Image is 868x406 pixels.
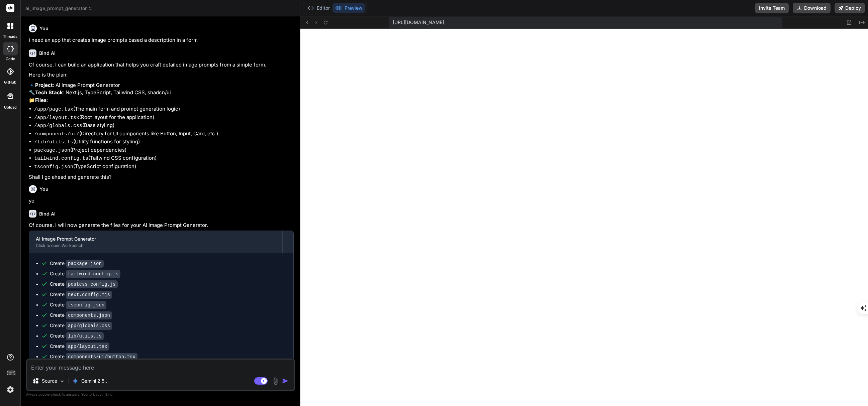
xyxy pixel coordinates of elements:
[50,312,112,319] div: Create
[66,260,104,268] code: package.json
[272,377,279,385] img: attachment
[90,392,102,396] span: privacy
[50,260,104,267] div: Create
[39,25,49,32] h6: You
[72,378,79,384] img: Gemini 2.5 Pro
[39,50,56,56] h6: Bind AI
[59,378,65,384] img: Pick Models
[29,61,294,69] p: Of course. I can build an application that helps you craft detailed image prompts from a simple f...
[34,130,294,138] li: (Directory for UI components like Button, Input, Card, etc.)
[66,280,118,288] code: postcss.config.js
[393,19,444,26] span: [URL][DOMAIN_NAME]
[66,353,137,361] code: components/ui/button.tsx
[50,291,112,298] div: Create
[34,163,294,171] li: (TypeScript configuration)
[29,231,282,253] button: AI Image Prompt GeneratorClick to open Workbench
[66,332,104,340] code: lib/utils.ts
[4,80,16,85] label: GitHub
[66,270,120,278] code: tailwind.config.ts
[50,301,106,308] div: Create
[4,105,17,110] label: Upload
[29,197,294,205] p: ye
[34,156,88,161] code: tailwind.config.ts
[66,311,112,319] code: components.json
[36,243,276,248] div: Click to open Workbench
[755,3,789,13] button: Invite Team
[34,105,294,114] li: (The main form and prompt generation logic)
[66,322,112,330] code: app/globals.css
[300,29,868,406] iframe: Preview
[36,236,276,242] div: AI Image Prompt Generator
[42,378,57,384] p: Source
[305,3,332,13] button: Editor
[66,343,109,351] code: app/layout.tsx
[332,3,365,13] button: Preview
[39,211,56,217] h6: Bind AI
[34,139,73,145] code: /lib/utils.ts
[50,343,109,350] div: Create
[50,281,118,288] div: Create
[34,148,70,153] code: package.json
[34,114,294,122] li: (Root layout for the application)
[39,186,49,192] h6: You
[50,353,137,360] div: Create
[34,154,294,163] li: (Tailwind CSS configuration)
[34,115,79,121] code: /app/layout.tsx
[35,97,46,103] strong: Files
[26,391,295,398] p: Always double-check its answers. Your in Bind
[793,3,831,13] button: Download
[50,270,120,277] div: Create
[835,3,865,13] button: Deploy
[34,131,79,137] code: /components/ui/
[29,222,294,229] p: Of course. I will now generate the files for your AI Image Prompt Generator.
[5,384,16,395] img: settings
[66,291,112,299] code: next.config.mjs
[34,107,73,112] code: /app/page.tsx
[6,56,15,62] label: code
[29,36,294,44] p: i need an app that creates image prompts based a description in a form
[29,71,294,79] p: Here is the plan:
[3,34,17,39] label: threads
[66,301,106,309] code: tsconfig.json
[34,146,294,155] li: (Project dependencies)
[29,82,294,104] p: 🔹 : AI Image Prompt Generator 🔧 : Next.js, TypeScript, Tailwind CSS, shadcn/ui 📁 :
[34,123,82,129] code: /app/globals.css
[50,332,104,340] div: Create
[35,89,63,96] strong: Tech Stack
[34,122,294,130] li: (Base styling)
[34,164,73,170] code: tsconfig.json
[81,378,107,384] p: Gemini 2.5..
[50,322,112,329] div: Create
[29,173,294,181] p: Shall I go ahead and generate this?
[34,138,294,146] li: (Utility functions for styling)
[282,378,289,384] img: icon
[35,82,53,88] strong: Project
[25,5,93,12] span: ai_image_prompt_generator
